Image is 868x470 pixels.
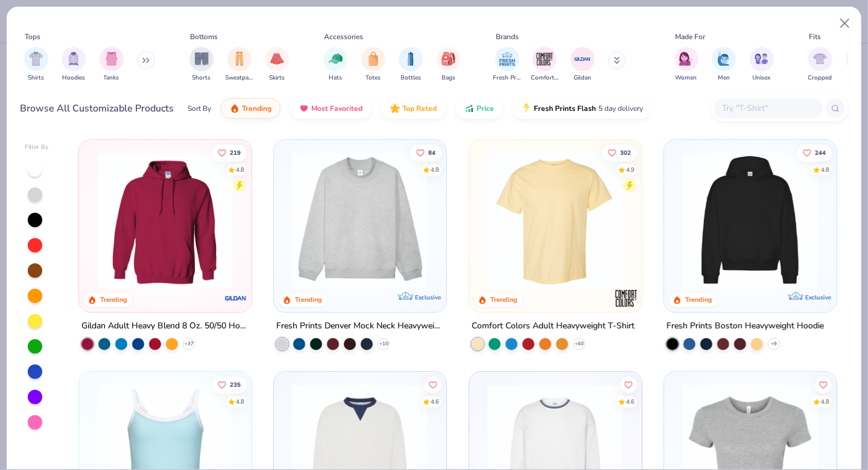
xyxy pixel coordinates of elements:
div: filter for Gildan [571,47,595,83]
div: filter for Tanks [100,47,124,83]
button: Fresh Prints Flash5 day delivery [513,98,652,119]
span: Fresh Prints Flash [534,104,596,113]
span: Shorts [192,74,211,83]
span: Men [718,74,730,83]
button: filter button [531,47,559,83]
img: Unisex Image [755,52,768,66]
div: Bottoms [191,31,218,42]
button: filter button [571,47,595,83]
div: Comfort Colors Adult Heavyweight T-Shirt [472,318,635,333]
div: Fresh Prints Boston Heavyweight Hoodie [667,318,824,333]
div: filter for Fresh Prints [493,47,521,83]
img: Totes Image [367,52,380,66]
img: Shirts Image [29,52,43,66]
img: f5d85501-0dbb-4ee4-b115-c08fa3845d83 [286,152,434,288]
span: Hats [329,74,342,83]
span: Cropped [808,74,832,83]
img: a164e800-7022-4571-a324-30c76f641635 [239,152,387,288]
span: Shirts [28,74,44,83]
button: Like [212,144,247,161]
img: Skirts Image [270,52,284,66]
img: Comfort Colors Image [536,50,554,68]
button: Like [410,144,442,161]
span: Unisex [753,74,771,83]
div: filter for Skirts [265,47,289,83]
button: filter button [750,47,774,83]
button: Like [815,376,832,393]
div: filter for Hoodies [62,47,86,83]
span: Women [676,74,697,83]
div: 4.9 [626,165,635,174]
span: Sweatpants [226,74,253,83]
button: filter button [226,47,253,83]
span: Skirts [269,74,285,83]
img: flash.gif [522,104,531,113]
button: Most Favorited [290,98,372,119]
img: TopRated.gif [390,104,400,113]
img: Tanks Image [105,52,118,66]
span: Tanks [104,74,119,83]
span: 235 [230,381,241,387]
img: most_fav.gif [299,104,309,113]
span: Exclusive [805,293,831,301]
div: 4.8 [236,397,244,406]
div: Brands [496,31,519,42]
button: filter button [100,47,124,83]
img: Women Image [679,52,693,66]
img: Fresh Prints Image [498,50,516,68]
button: filter button [323,47,347,83]
img: Bags Image [442,52,455,66]
img: trending.gif [230,104,239,113]
button: filter button [808,47,832,83]
div: Browse All Customizable Products [21,101,174,116]
div: filter for Women [674,47,699,83]
span: Totes [366,74,381,83]
div: 4.6 [431,397,439,406]
span: 244 [815,149,826,155]
img: Hats Image [329,52,343,66]
img: Comfort Colors logo [613,286,638,310]
div: filter for Cropped [808,47,832,83]
img: Gildan logo [223,286,247,310]
div: 4.8 [236,165,244,174]
span: Gildan [574,74,591,83]
span: Trending [242,104,271,113]
img: Sweatpants Image [233,52,246,66]
button: Top Rated [381,98,446,119]
div: Tops [25,31,40,42]
img: Men Image [717,52,730,66]
span: 5 day delivery [598,102,643,116]
div: 4.8 [431,165,439,174]
div: filter for Shirts [24,47,48,83]
span: Fresh Prints [493,74,521,83]
img: e55d29c3-c55d-459c-bfd9-9b1c499ab3c6 [629,152,777,288]
div: filter for Hats [323,47,347,83]
input: Try "T-Shirt" [721,101,814,115]
button: Price [455,98,503,119]
span: Price [477,104,494,113]
img: Gildan Image [574,50,592,68]
img: Shorts Image [195,52,209,66]
span: Bags [442,74,455,83]
button: Close [834,12,857,35]
div: filter for Unisex [750,47,774,83]
span: Comfort Colors [531,74,559,83]
img: Hoodies Image [67,52,80,66]
button: Like [620,376,637,393]
div: Sort By [188,103,211,114]
button: filter button [712,47,736,83]
button: filter button [399,47,423,83]
div: 4.8 [821,165,829,174]
div: filter for Shorts [189,47,214,83]
span: + 10 [379,340,388,347]
div: filter for Men [712,47,736,83]
span: 84 [428,149,436,155]
span: Bottles [401,74,421,83]
div: Made For [675,31,705,42]
div: Gildan Adult Heavy Blend 8 Oz. 50/50 Hooded Sweatshirt [81,318,249,333]
span: Top Rated [402,104,437,113]
div: Accessories [325,31,364,42]
div: Fresh Prints Denver Mock Neck Heavyweight Sweatshirt [276,318,444,333]
span: 219 [230,149,241,155]
span: 302 [620,149,631,155]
